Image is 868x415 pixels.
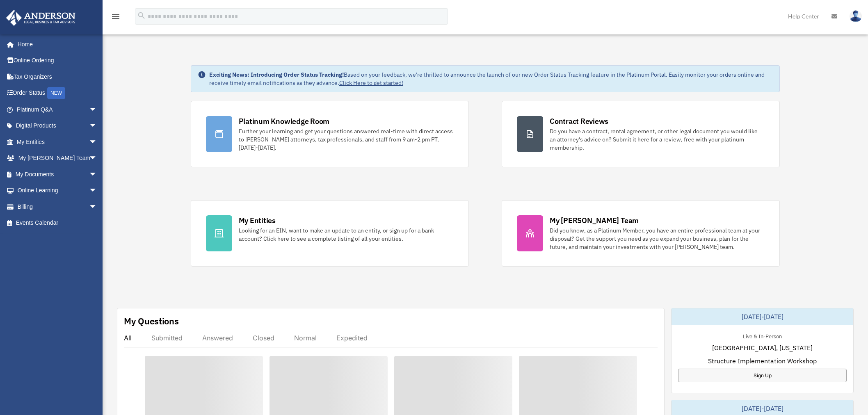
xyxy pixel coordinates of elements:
[294,334,317,342] div: Normal
[6,215,110,231] a: Events Calendar
[6,150,110,166] a: My [PERSON_NAME] Teamarrow_drop_down
[89,134,105,150] span: arrow_drop_down
[137,11,146,20] i: search
[89,150,105,167] span: arrow_drop_down
[672,308,853,325] div: [DATE]-[DATE]
[89,182,105,199] span: arrow_drop_down
[712,343,813,353] span: [GEOGRAPHIC_DATA], [US_STATE]
[708,356,817,366] span: Structure Implementation Workshop
[89,118,105,135] span: arrow_drop_down
[89,101,105,118] span: arrow_drop_down
[239,226,454,243] div: Looking for an EIN, want to make an update to an entity, or sign up for a bank account? Click her...
[6,198,110,215] a: Billingarrow_drop_down
[6,101,110,118] a: Platinum Q&Aarrow_drop_down
[209,71,344,78] strong: Exciting News: Introducing Order Status Tracking!
[550,226,765,251] div: Did you know, as a Platinum Member, you have an entire professional team at your disposal? Get th...
[239,215,276,226] div: My Entities
[4,10,78,26] img: Anderson Advisors Platinum Portal
[736,331,788,340] div: Live & In-Person
[6,85,110,102] a: Order StatusNEW
[111,11,121,21] i: menu
[339,79,403,87] a: Click Here to get started!
[111,14,121,21] a: menu
[550,215,639,226] div: My [PERSON_NAME] Team
[550,127,765,152] div: Do you have a contract, rental agreement, or other legal document you would like an attorney's ad...
[6,118,110,134] a: Digital Productsarrow_drop_down
[191,200,469,267] a: My Entities Looking for an EIN, want to make an update to an entity, or sign up for a bank accoun...
[239,116,330,126] div: Platinum Knowledge Room
[6,166,110,182] a: My Documentsarrow_drop_down
[239,127,454,152] div: Further your learning and get your questions answered real-time with direct access to [PERSON_NAM...
[6,52,110,69] a: Online Ordering
[550,116,608,126] div: Contract Reviews
[678,369,847,382] a: Sign Up
[89,198,105,215] span: arrow_drop_down
[6,36,105,52] a: Home
[191,101,469,167] a: Platinum Knowledge Room Further your learning and get your questions answered real-time with dire...
[124,334,132,342] div: All
[502,200,780,267] a: My [PERSON_NAME] Team Did you know, as a Platinum Member, you have an entire professional team at...
[202,334,233,342] div: Answered
[6,182,110,199] a: Online Learningarrow_drop_down
[151,334,183,342] div: Submitted
[124,315,179,327] div: My Questions
[253,334,274,342] div: Closed
[336,334,368,342] div: Expedited
[6,68,110,85] a: Tax Organizers
[47,87,65,99] div: NEW
[89,166,105,183] span: arrow_drop_down
[6,134,110,150] a: My Entitiesarrow_drop_down
[850,10,862,22] img: User Pic
[502,101,780,167] a: Contract Reviews Do you have a contract, rental agreement, or other legal document you would like...
[209,71,773,87] div: Based on your feedback, we're thrilled to announce the launch of our new Order Status Tracking fe...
